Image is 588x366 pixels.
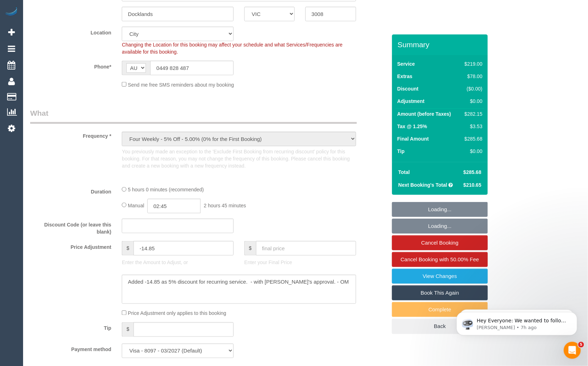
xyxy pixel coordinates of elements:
[4,7,18,17] img: Automaid Logo
[25,322,116,332] label: Tip
[128,311,226,316] span: Price Adjustment only applies to this booking
[25,344,116,353] label: Payment method
[244,241,256,256] span: $
[122,241,134,256] span: $
[446,297,588,347] iframe: Intercom notifications message
[25,61,116,70] label: Phone*
[204,203,246,208] span: 2 hours 45 minutes
[462,123,483,130] div: $3.53
[25,241,116,251] label: Price Adjustment
[397,148,405,155] label: Tip
[564,342,581,359] iframe: Intercom live chat
[305,7,356,21] input: Post Code*
[463,169,481,175] span: $285.68
[122,42,343,55] span: Changing the Location for this booking may affect your schedule and what Services/Frequencies are...
[463,182,481,188] span: $210.65
[122,148,356,169] p: You previously made an exception to the 'Exclude First Booking from recurring discount' policy fo...
[398,169,410,175] strong: Total
[244,259,356,266] p: Enter your Final Price
[397,60,415,67] label: Service
[392,319,488,334] a: Back
[398,40,484,49] h3: Summary
[128,203,144,208] span: Manual
[392,235,488,250] a: Cancel Booking
[31,21,121,97] span: Hey Everyone: We wanted to follow up and let you know we have been closely monitoring the account...
[462,98,483,105] div: $0.00
[462,135,483,142] div: $285.68
[128,82,234,88] span: Send me free SMS reminders about my booking
[150,61,234,75] input: Phone*
[122,322,134,337] span: $
[397,135,429,142] label: Final Amount
[122,259,234,266] p: Enter the Amount to Adjust, or
[122,7,234,21] input: Suburb*
[397,123,427,130] label: Tax @ 1.25%
[401,256,479,262] span: Cancel Booking with 50.00% Fee
[398,182,447,188] strong: Next Booking's Total
[31,27,123,34] p: Message from Ellie, sent 7h ago
[397,85,419,92] label: Discount
[392,285,488,300] a: Book This Again
[25,130,116,140] label: Frequency *
[462,73,483,80] div: $78.00
[256,241,356,256] input: final price
[462,60,483,67] div: $219.00
[30,108,357,124] legend: What
[392,252,488,267] a: Cancel Booking with 50.00% Fee
[25,27,116,36] label: Location
[462,85,483,92] div: ($0.00)
[397,98,425,105] label: Adjustment
[25,219,116,235] label: Discount Code (or leave this blank)
[462,110,483,118] div: $282.15
[128,187,204,193] span: 5 hours 0 minutes (recommended)
[578,342,584,348] span: 5
[25,186,116,195] label: Duration
[392,269,488,284] a: View Changes
[397,73,413,80] label: Extras
[462,148,483,155] div: $0.00
[397,110,451,118] label: Amount (before Taxes)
